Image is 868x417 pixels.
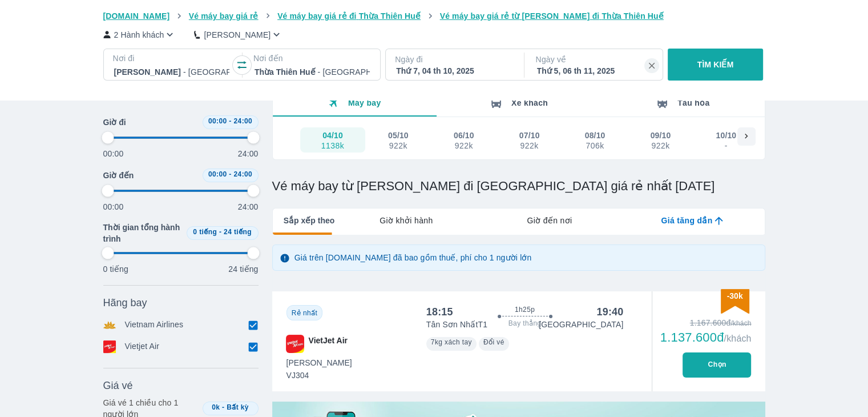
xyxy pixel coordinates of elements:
div: Thứ 7, 04 th 10, 2025 [396,65,511,77]
p: 24:00 [238,148,259,159]
span: VietJet Air [309,335,348,353]
span: Giờ khởi hành [380,215,433,226]
span: Giờ đến nơi [527,215,572,226]
span: 7kg xách tay [431,338,472,346]
p: Vietnam Airlines [125,319,184,331]
div: 922k [651,141,671,150]
p: Nơi đến [253,53,371,64]
span: Tàu hỏa [677,98,710,107]
div: 706k [586,141,605,150]
span: Vé máy bay giá rẻ từ [PERSON_NAME] đi Thừa Thiên Huế [440,11,664,21]
span: /khách [724,334,751,343]
div: 18:15 [426,305,453,319]
div: 1138k [321,141,344,150]
span: 24 tiếng [224,228,252,236]
div: scrollable day and price [300,127,737,153]
div: 04/10 [322,130,343,141]
span: - [222,403,224,411]
span: 24:00 [233,170,252,178]
div: 08/10 [585,130,605,141]
p: 00:00 [103,148,124,159]
span: Hãng bay [103,296,147,310]
span: Vé máy bay giá rẻ đi Thừa Thiên Huế [277,11,421,21]
p: 00:00 [103,201,124,212]
span: Xe khách [511,98,548,107]
div: 10/10 [716,130,736,141]
span: Rẻ nhất [292,309,317,317]
span: Giá vé [103,379,133,392]
div: 1.137.600đ [660,331,752,344]
div: 922k [520,141,539,150]
p: 24 tiếng [228,263,258,275]
div: 922k [454,141,474,150]
span: -30k [726,291,742,300]
span: - [229,170,231,178]
span: 1h25p [515,305,535,314]
p: 2 Hành khách [114,29,164,41]
span: 00:00 [208,117,227,125]
nav: breadcrumb [103,10,765,22]
span: - [219,228,221,236]
span: Thời gian tổng hành trình [103,222,182,244]
div: 05/10 [388,130,409,141]
div: 07/10 [519,130,540,141]
span: Giờ đi [103,117,126,128]
p: [PERSON_NAME] [204,29,271,41]
div: lab API tabs example [334,209,764,232]
p: Ngày về [536,54,653,65]
span: Máy bay [348,98,381,107]
div: Thứ 5, 06 th 11, 2025 [537,65,652,77]
div: - [716,141,736,150]
h1: Vé máy bay từ [PERSON_NAME] đi [GEOGRAPHIC_DATA] giá rẻ nhất [DATE] [272,178,765,194]
div: 922k [389,141,408,150]
img: VJ [286,335,304,353]
p: Nơi đi [113,53,231,64]
span: [PERSON_NAME] [286,357,352,368]
button: [PERSON_NAME] [194,29,282,41]
p: Giá trên [DOMAIN_NAME] đã bao gồm thuế, phí cho 1 người lớn [294,252,532,263]
span: Bất kỳ [227,403,249,411]
p: Tân Sơn Nhất T1 [426,319,487,330]
span: VJ304 [286,370,352,381]
span: Giá tăng dần [661,215,712,226]
p: 0 tiếng [103,263,128,275]
p: TÌM KIẾM [697,59,734,70]
p: 24:00 [238,201,259,212]
p: Vietjet Air [125,340,160,353]
span: 24:00 [233,117,252,125]
span: [DOMAIN_NAME] [103,11,170,21]
span: Vé máy bay giá rẻ [189,11,259,21]
span: Sắp xếp theo [284,215,335,226]
span: - [229,117,231,125]
button: Chọn [683,352,751,378]
button: 2 Hành khách [103,29,176,41]
div: 1.167.600đ [660,317,752,328]
div: 19:40 [596,305,623,319]
p: Ngày đi [395,54,512,65]
span: 0k [212,403,220,411]
p: [GEOGRAPHIC_DATA] [539,319,623,330]
button: TÌM KIẾM [668,49,763,81]
span: Giờ đến [103,170,134,181]
img: discount [721,289,749,314]
span: 0 tiếng [193,228,217,236]
div: 06/10 [454,130,474,141]
span: Đổi vé [483,338,504,346]
span: 00:00 [208,170,227,178]
div: 09/10 [651,130,671,141]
